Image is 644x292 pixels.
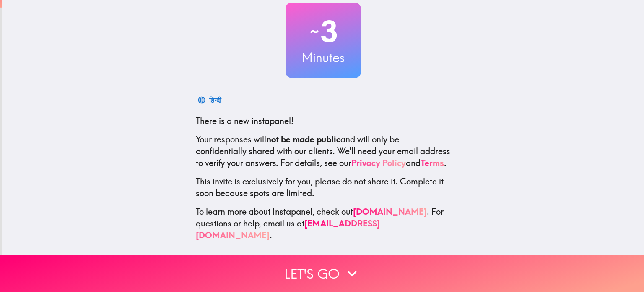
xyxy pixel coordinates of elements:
a: [EMAIL_ADDRESS][DOMAIN_NAME] [196,218,380,240]
a: Terms [421,158,444,168]
p: This invite is exclusively for you, please do not share it. Complete it soon because spots are li... [196,176,451,199]
p: To learn more about Instapanel, check out . For questions or help, email us at . [196,206,451,241]
h3: Minutes [286,49,361,66]
span: There is a new instapanel! [196,116,293,126]
p: Your responses will and will only be confidentially shared with our clients. We'll need your emai... [196,134,451,169]
span: ~ [309,19,320,44]
button: हिन्दी [196,92,225,108]
b: not be made public [266,134,340,145]
a: [DOMAIN_NAME] [353,206,427,217]
div: हिन्दी [209,94,221,106]
a: Privacy Policy [351,158,406,168]
h2: 3 [286,14,361,49]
